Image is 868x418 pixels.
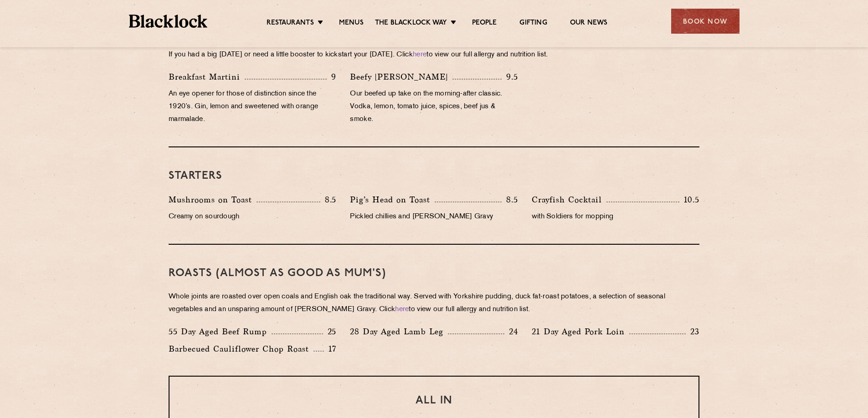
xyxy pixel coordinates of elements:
[472,19,497,29] a: People
[169,71,245,83] p: Breakfast Martini
[169,325,272,338] p: 55 Day Aged Beef Rump
[327,71,336,83] p: 9
[169,88,336,126] p: An eye opener for those of distinction since the 1920’s. Gin, lemon and sweetened with orange mar...
[671,9,740,34] div: Book Now
[502,71,518,83] p: 9.5
[504,326,518,337] p: 24
[413,51,426,58] a: here
[323,326,337,337] p: 25
[267,19,314,29] a: Restaurants
[350,88,518,126] p: Our beefed up take on the morning-after classic. Vodka, lemon, tomato juice, spices, beef jus & s...
[129,15,208,28] img: BL_Textured_Logo-footer-cropped.svg
[375,19,447,29] a: The Blacklock Way
[169,267,699,279] h3: Roasts (Almost as good as Mum's)
[502,194,518,206] p: 8.5
[169,291,699,316] p: Whole joints are roasted over open coals and English oak the traditional way. Served with Yorkshi...
[350,193,435,206] p: Pig’s Head on Toast
[169,342,313,355] p: Barbecued Cauliflower Chop Roast
[188,395,680,407] h3: ALL IN
[169,211,336,223] p: Creamy on sourdough
[519,19,547,29] a: Gifting
[570,19,608,29] a: Our News
[169,49,699,61] p: If you had a big [DATE] or need a little booster to kickstart your [DATE]. Click to view our full...
[169,170,699,182] h3: Starters
[339,19,364,29] a: Menus
[686,326,699,337] p: 23
[169,193,257,206] p: Mushrooms on Toast
[350,325,448,338] p: 28 Day Aged Lamb Leg
[395,306,409,313] a: here
[324,343,337,355] p: 17
[350,71,452,83] p: Beefy [PERSON_NAME]
[532,211,699,223] p: with Soldiers for mopping
[320,194,337,206] p: 8.5
[679,194,699,206] p: 10.5
[532,325,629,338] p: 21 Day Aged Pork Loin
[532,193,606,206] p: Crayfish Cocktail
[350,211,518,223] p: Pickled chillies and [PERSON_NAME] Gravy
